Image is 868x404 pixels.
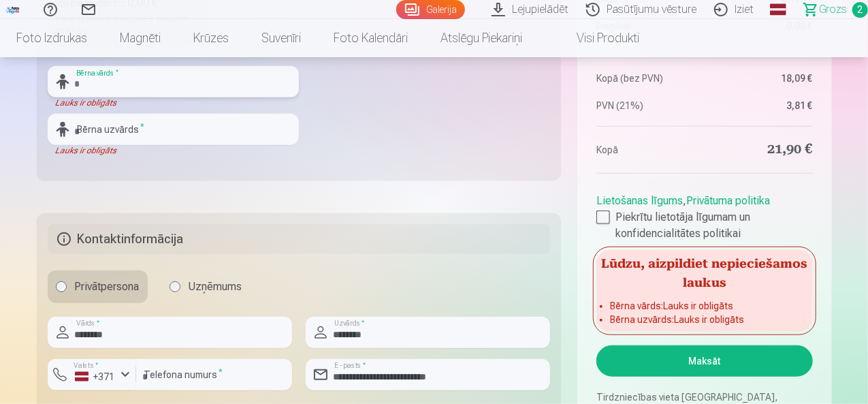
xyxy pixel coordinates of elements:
[852,2,868,18] span: 2
[48,359,136,390] button: Valsts*+371
[711,72,813,85] dd: 18,09 €
[5,5,20,14] img: /fa3
[596,187,812,242] div: ,
[596,345,812,377] button: Maksāt
[539,19,656,57] a: Visi produkti
[596,99,698,112] dt: PVN (21%)
[103,19,177,57] a: Magnēti
[245,19,317,57] a: Suvenīri
[596,250,812,294] h5: Lūdzu, aizpildiet nepieciešamos laukus
[75,370,116,384] div: +371
[711,99,813,112] dd: 3,81 €
[56,281,67,292] input: Privātpersona
[819,1,847,18] span: Grozs
[596,140,698,159] dt: Kopā
[170,281,180,292] input: Uzņēmums
[711,140,813,159] dd: 21,90 €
[596,72,698,85] dt: Kopā (bez PVN)
[424,19,539,57] a: Atslēgu piekariņi
[69,360,103,371] label: Valsts
[48,270,148,303] label: Privātpersona
[161,270,251,303] label: Uzņēmums
[596,194,683,207] a: Lietošanas līgums
[610,313,799,326] li: Bērna uzvārds : Lauks ir obligāts
[686,194,770,207] a: Privātuma politika
[48,145,299,156] div: Lauks ir obligāts
[48,224,551,254] h5: Kontaktinformācija
[596,209,812,242] label: Piekrītu lietotāja līgumam un konfidencialitātes politikai
[177,19,245,57] a: Krūzes
[317,19,424,57] a: Foto kalendāri
[48,97,299,108] div: Lauks ir obligāts
[610,299,799,313] li: Bērna vārds : Lauks ir obligāts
